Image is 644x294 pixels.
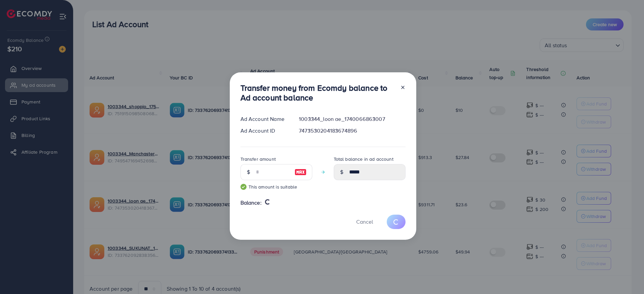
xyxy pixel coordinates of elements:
[240,83,395,102] h3: Transfer money from Ecomdy balance to Ad account balance
[240,199,262,207] span: Balance:
[240,184,247,190] img: guide
[293,115,411,123] div: 1003344_loon ae_1740066863007
[356,218,373,225] span: Cancel
[334,156,393,162] label: Total balance in ad account
[235,127,294,135] div: Ad Account ID
[235,115,294,123] div: Ad Account Name
[294,168,307,176] img: image
[240,156,276,162] label: Transfer amount
[240,183,312,190] small: This amount is suitable
[348,215,381,229] button: Cancel
[293,127,411,135] div: 7473530204183674896
[615,264,639,289] iframe: Chat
